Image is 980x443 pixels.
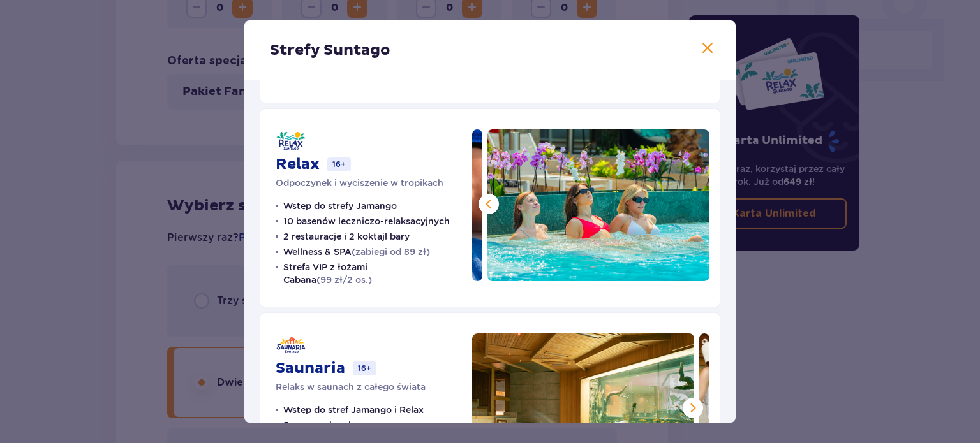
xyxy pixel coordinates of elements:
span: (zabiegi od 89 zł) [352,247,430,257]
p: Wellness & SPA [283,245,430,258]
p: 16+ [353,361,376,375]
p: 5 saun mokrych [283,419,354,432]
p: Wstęp do stref Jamango i Relax [283,403,424,416]
p: Odpoczynek i wyciszenie w tropikach [276,177,443,189]
img: Relax logo [276,129,306,152]
p: 2 restauracje i 2 koktajl bary [283,230,410,243]
p: 16+ [327,157,351,171]
p: 10 basenów leczniczo-relaksacyjnych [283,215,450,228]
img: Saunaria logo [276,333,306,356]
p: Wstęp do strefy Jamango [283,200,397,212]
p: Saunaria [276,359,345,378]
span: (99 zł/2 os.) [316,275,372,285]
p: Relaks w saunach z całego świata [276,381,426,393]
p: Strefa VIP z łożami Cabana [283,261,457,286]
p: Relax [276,155,320,174]
img: Relax [487,129,709,281]
p: Strefy Suntago [270,41,390,60]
